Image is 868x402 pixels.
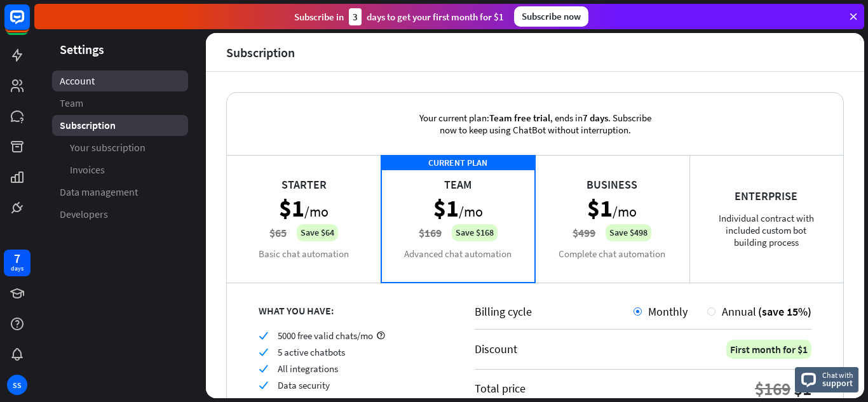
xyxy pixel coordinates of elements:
[489,112,550,124] span: Team free trial
[52,159,188,180] a: Invoices
[52,204,188,225] a: Developers
[398,93,672,155] div: Your current plan: , ends in . Subscribe now to keep using ChatBot without interruption.
[259,347,268,357] i: check
[294,8,504,25] div: Subscribe in days to get your first month for $1
[722,304,756,319] span: Annual
[514,6,588,27] div: Subscribe now
[7,375,27,395] div: SS
[278,379,330,391] span: Data security
[259,364,268,373] i: check
[278,363,338,375] span: All integrations
[278,346,345,358] span: 5 active chatbots
[14,253,20,264] div: 7
[794,377,811,400] div: $1
[60,119,116,132] span: Subscription
[475,381,526,396] div: Total price
[4,250,31,276] a: 7 days
[259,304,443,317] div: WHAT YOU HAVE:
[758,304,811,319] span: (save 15%)
[60,185,138,199] span: Data management
[822,369,853,381] span: Chat with
[259,380,268,390] i: check
[60,97,83,110] span: Team
[226,45,295,60] div: Subscription
[259,331,268,340] i: check
[52,93,188,114] a: Team
[52,70,188,91] a: Account
[475,342,517,356] div: Discount
[278,330,373,342] span: 5000 free valid chats/mo
[822,377,853,389] span: support
[10,5,48,43] button: Open LiveChat chat widget
[349,8,362,25] div: 3
[11,264,24,273] div: days
[726,340,811,359] div: First month for $1
[755,377,790,400] div: $169
[70,141,146,154] span: Your subscription
[52,137,188,158] a: Your subscription
[583,112,608,124] span: 7 days
[52,182,188,203] a: Data management
[475,304,634,319] div: Billing cycle
[60,74,95,88] span: Account
[60,208,108,221] span: Developers
[70,163,105,177] span: Invoices
[34,41,206,58] header: Settings
[648,304,688,319] span: Monthly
